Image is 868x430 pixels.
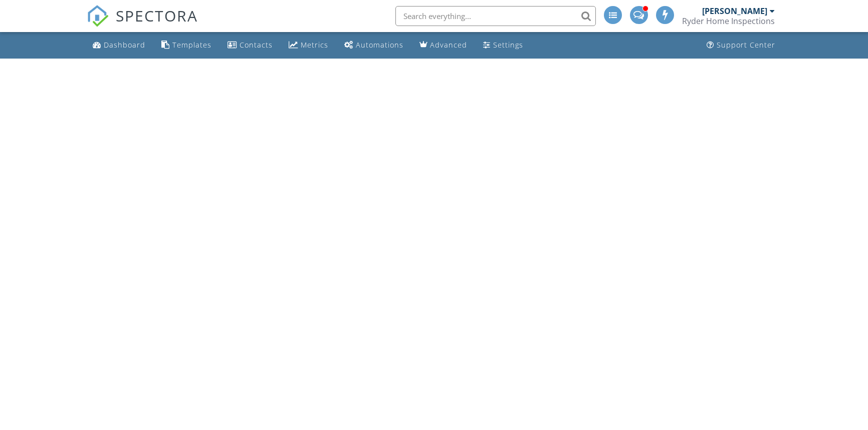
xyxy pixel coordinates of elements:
[703,36,779,55] a: Support Center
[479,36,527,55] a: Settings
[493,40,523,50] div: Settings
[224,36,277,55] a: Contacts
[356,40,403,50] div: Automations
[89,36,149,55] a: Dashboard
[717,40,775,50] div: Support Center
[702,6,767,16] div: [PERSON_NAME]
[395,6,596,26] input: Search everything...
[415,36,471,55] a: Advanced
[430,40,467,50] div: Advanced
[157,36,215,55] a: Templates
[104,40,145,50] div: Dashboard
[285,36,332,55] a: Metrics
[301,40,328,50] div: Metrics
[340,36,407,55] a: Automations (Advanced)
[87,14,198,35] a: SPECTORA
[240,40,273,50] div: Contacts
[87,5,109,27] img: The Best Home Inspection Software - Spectora
[116,5,198,26] span: SPECTORA
[682,16,775,26] div: Ryder Home Inspections
[172,40,211,50] div: Templates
